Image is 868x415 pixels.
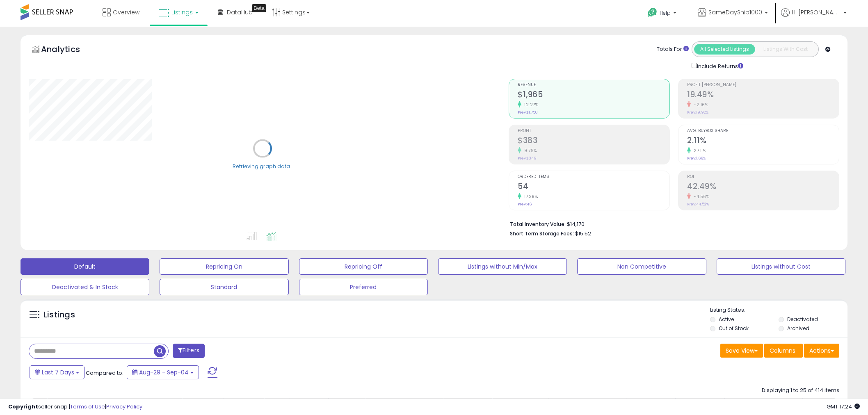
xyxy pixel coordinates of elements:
[687,83,839,87] span: Profit [PERSON_NAME]
[687,136,839,147] h2: 2.11%
[518,182,669,193] h2: 54
[70,403,105,410] a: Terms of Use
[127,365,199,379] button: Aug-29 - Sep-04
[691,102,708,108] small: -2.16%
[657,46,689,53] div: Totals For
[518,156,537,161] small: Prev: $349
[694,44,755,55] button: All Selected Listings
[30,365,85,379] button: Last 7 Days
[660,9,671,16] span: Help
[687,129,839,133] span: Avg. Buybox Share
[171,8,193,16] span: Listings
[577,258,706,275] button: Non Competitive
[827,403,860,410] span: 2025-09-12 17:24 GMT
[43,309,75,321] h5: Listings
[575,230,591,237] span: $15.52
[691,194,709,200] small: -4.56%
[233,162,292,170] div: Retrieving graph data..
[641,1,685,27] a: Help
[8,403,38,410] strong: Copyright
[518,83,669,87] span: Revenue
[510,219,833,228] li: $14,170
[719,325,749,332] label: Out of Stock
[299,279,428,295] button: Preferred
[787,325,809,332] label: Archived
[687,182,839,193] h2: 42.49%
[687,175,839,179] span: ROI
[227,8,253,16] span: DataHub
[8,403,142,411] div: seller snap | |
[160,258,288,275] button: Repricing On
[510,230,574,237] b: Short Term Storage Fees:
[687,202,709,207] small: Prev: 44.52%
[717,258,845,275] button: Listings without Cost
[804,344,839,358] button: Actions
[139,368,189,376] span: Aug-29 - Sep-04
[708,8,762,16] span: SameDayShip1000
[521,194,538,200] small: 17.39%
[691,148,706,154] small: 27.11%
[518,175,669,179] span: Ordered Items
[719,316,734,323] label: Active
[687,110,708,115] small: Prev: 19.92%
[86,369,123,377] span: Compared to:
[647,7,658,18] i: Get Help
[518,110,538,115] small: Prev: $1,750
[518,129,669,133] span: Profit
[106,403,142,410] a: Privacy Policy
[160,279,288,295] button: Standard
[521,148,537,154] small: 9.79%
[113,8,139,16] span: Overview
[720,344,763,358] button: Save View
[687,156,706,161] small: Prev: 1.66%
[685,61,753,71] div: Include Returns
[252,4,266,12] div: Tooltip anchor
[173,344,205,358] button: Filters
[42,368,74,376] span: Last 7 Days
[770,347,795,355] span: Columns
[21,258,149,275] button: Default
[764,344,803,358] button: Columns
[518,202,532,207] small: Prev: 46
[21,279,149,295] button: Deactivated & In Stock
[521,102,538,108] small: 12.27%
[518,90,669,101] h2: $1,965
[518,136,669,147] h2: $383
[787,316,818,323] label: Deactivated
[299,258,428,275] button: Repricing Off
[687,90,839,101] h2: 19.49%
[710,306,847,314] p: Listing States:
[510,221,566,228] b: Total Inventory Value:
[41,43,96,57] h5: Analytics
[762,387,839,394] div: Displaying 1 to 25 of 414 items
[792,8,841,16] span: Hi [PERSON_NAME]
[781,8,847,27] a: Hi [PERSON_NAME]
[438,258,567,275] button: Listings without Min/Max
[755,44,816,55] button: Listings With Cost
